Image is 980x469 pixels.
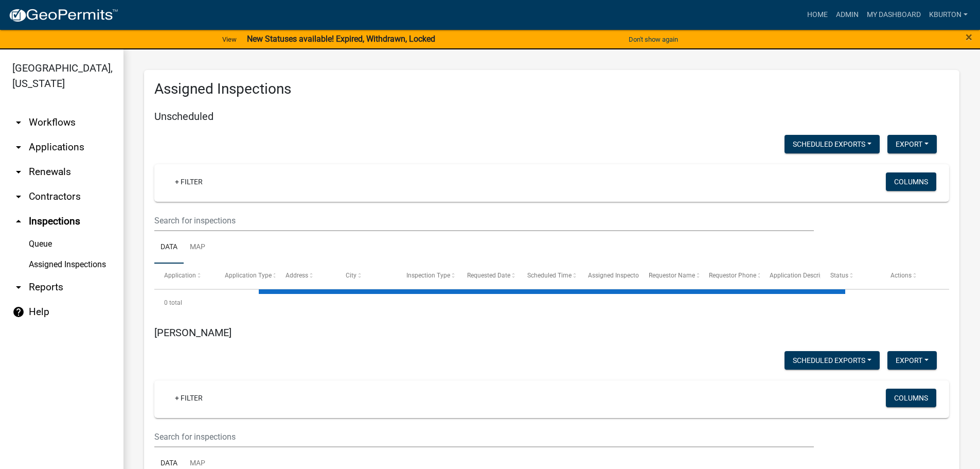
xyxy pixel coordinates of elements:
[467,272,510,279] span: Requested Date
[12,215,25,228] i: arrow_drop_up
[887,135,937,153] button: Export
[925,5,972,25] a: kburton
[832,5,863,25] a: Admin
[881,264,941,288] datatable-header-cell: Actions
[770,272,834,279] span: Application Description
[785,135,880,153] button: Scheduled Exports
[12,281,25,293] i: arrow_drop_down
[886,172,936,191] button: Columns
[184,231,211,264] a: Map
[397,264,457,288] datatable-header-cell: Inspection Type
[154,110,949,123] h5: Unscheduled
[167,389,211,407] a: + Filter
[12,306,25,318] i: help
[167,172,211,191] a: + Filter
[578,264,639,288] datatable-header-cell: Assigned Inspector
[12,166,25,178] i: arrow_drop_down
[639,264,700,288] datatable-header-cell: Requestor Name
[966,30,972,44] span: ×
[886,389,936,407] button: Columns
[12,190,25,203] i: arrow_drop_down
[625,31,682,48] button: Don't show again
[785,351,880,370] button: Scheduled Exports
[709,272,756,279] span: Requestor Phone
[966,31,972,43] button: Close
[863,5,925,25] a: My Dashboard
[154,231,184,264] a: Data
[154,264,215,288] datatable-header-cell: Application
[154,326,949,339] h5: [PERSON_NAME]
[588,272,641,279] span: Assigned Inspector
[286,272,308,279] span: Address
[154,80,949,98] h3: Assigned Inspections
[527,272,572,279] span: Scheduled Time
[760,264,821,288] datatable-header-cell: Application Description
[406,272,450,279] span: Inspection Type
[225,272,272,279] span: Application Type
[154,426,814,447] input: Search for inspections
[457,264,518,288] datatable-header-cell: Requested Date
[336,264,397,288] datatable-header-cell: City
[164,272,196,279] span: Application
[890,272,912,279] span: Actions
[830,272,848,279] span: Status
[887,351,937,370] button: Export
[247,34,435,44] strong: New Statuses available! Expired, Withdrawn, Locked
[346,272,357,279] span: City
[821,264,881,288] datatable-header-cell: Status
[275,264,336,288] datatable-header-cell: Address
[803,5,832,25] a: Home
[154,290,949,316] div: 0 total
[215,264,276,288] datatable-header-cell: Application Type
[12,141,25,153] i: arrow_drop_down
[12,116,25,129] i: arrow_drop_down
[649,272,695,279] span: Requestor Name
[699,264,760,288] datatable-header-cell: Requestor Phone
[518,264,578,288] datatable-header-cell: Scheduled Time
[154,210,814,231] input: Search for inspections
[218,31,241,48] a: View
